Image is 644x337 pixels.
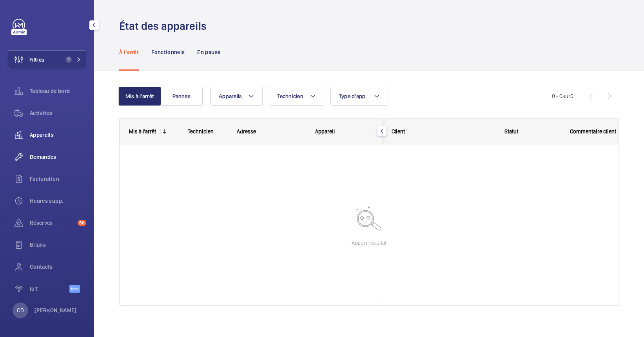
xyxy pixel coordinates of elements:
span: IoT [30,285,69,293]
p: À l'arrêt [119,48,139,56]
span: Technicien [188,128,214,135]
span: 1 [65,56,72,63]
button: Filtres1 [8,50,86,69]
span: Statut [504,128,518,135]
span: sur [562,93,570,99]
span: Commentaire client [570,128,616,135]
span: Beta [69,285,80,293]
span: 66 [78,220,86,226]
p: CD [17,306,24,314]
h1: État des appareils [119,19,211,33]
span: Appareils [30,131,86,139]
span: 0 - 0 0 [552,93,573,99]
span: Type d'app. [339,93,367,99]
span: Technicien [277,93,303,99]
p: En pause [197,48,220,56]
button: Type d'app. [330,87,388,106]
span: Heures supp. [30,197,86,205]
span: Client [392,128,405,135]
p: [PERSON_NAME] [34,306,77,314]
div: Appareil [315,128,373,135]
button: Technicien [269,87,324,106]
div: Mis à l'arrêt [129,128,156,135]
p: Fonctionnels [151,48,185,56]
span: Bilans [30,241,86,249]
span: Appareils [219,93,242,99]
span: Contacts [30,263,86,271]
button: Pannes [160,87,203,106]
span: Activités [30,109,86,117]
span: Filtres [29,56,44,64]
span: Réserves [30,219,74,227]
button: Appareils [210,87,263,106]
span: Adresse [237,128,256,135]
button: Mis à l'arrêt [118,87,161,106]
span: Demandes [30,153,86,161]
span: Tableau de bord [30,87,86,95]
span: Facturation [30,175,86,183]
